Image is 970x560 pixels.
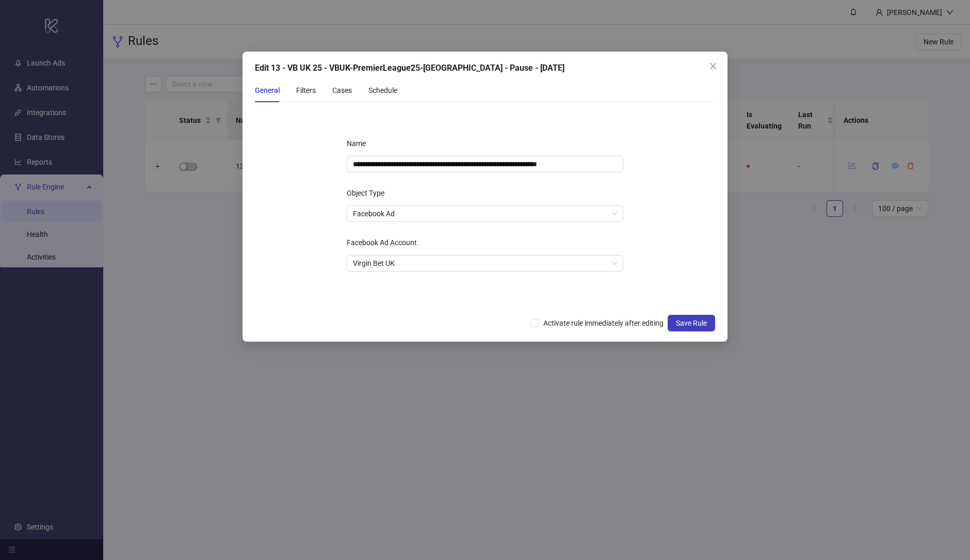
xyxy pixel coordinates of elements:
div: General [255,85,280,96]
button: Close [705,58,721,74]
span: Virgin Bet UK [353,255,617,271]
span: Save Rule [676,319,707,327]
label: Name [347,135,373,152]
span: Facebook Ad [353,206,617,221]
div: Cases [332,85,352,96]
label: Object Type [347,185,391,201]
input: Name [347,156,623,172]
button: Save Rule [668,315,715,331]
span: Activate rule immediately after editing [539,317,668,329]
div: Filters [296,85,316,96]
div: Edit 13 - VB UK 25 - VBUK-PremierLeague25-[GEOGRAPHIC_DATA] - Pause - [DATE] [255,62,715,74]
label: Facebook Ad Account [347,234,424,251]
span: close [709,62,717,70]
div: Schedule [368,85,397,96]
